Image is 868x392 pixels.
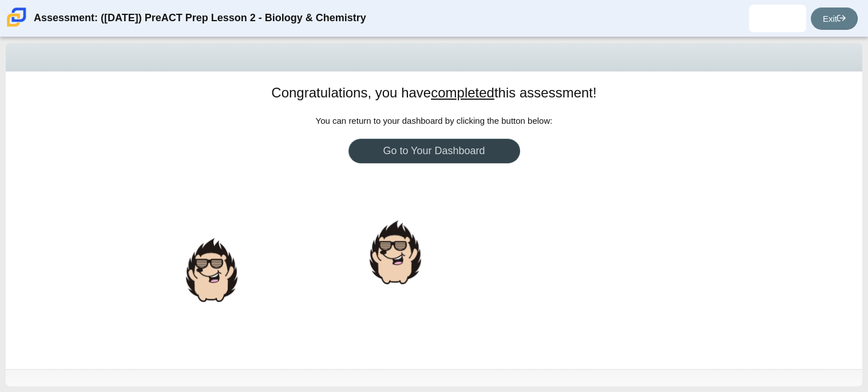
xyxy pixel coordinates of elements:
a: Go to Your Dashboard [348,139,520,163]
a: Exit [811,7,858,30]
h1: Congratulations, you have this assessment! [271,83,596,103]
span: You can return to your dashboard by clicking the button below: [316,116,553,126]
a: Carmen School of Science & Technology [5,21,29,31]
div: Assessment: ([DATE]) PreACT Prep Lesson 2 - Biology & Chemistry [34,5,366,32]
img: Carmen School of Science & Technology [5,5,29,29]
u: completed [431,85,494,100]
img: kevin.quintanaugal.WV8O5P [768,9,787,28]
